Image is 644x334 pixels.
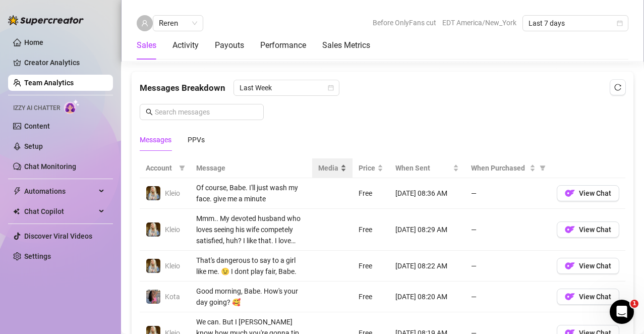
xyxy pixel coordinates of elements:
[538,160,548,176] span: filter
[465,178,551,209] td: —
[196,255,306,277] div: That's dangerous to say to a girl like me. 😉 I dont play fair, Babe.
[471,162,528,174] span: When Purchased
[565,225,575,235] img: OF
[146,222,160,237] img: Kleio
[389,178,465,209] td: [DATE] 08:36 AM
[24,142,43,150] a: Setup
[165,293,180,301] span: Kota
[24,162,76,171] a: Chat Monitoring
[557,221,619,238] button: OFView Chat
[146,186,160,200] img: Kleio
[179,165,185,171] span: filter
[146,162,175,174] span: Account
[565,261,575,271] img: OF
[389,251,465,282] td: [DATE] 08:22 AM
[465,282,551,312] td: —
[24,79,74,87] a: Team Analytics
[353,282,389,312] td: Free
[389,209,465,251] td: [DATE] 08:29 AM
[215,39,244,51] div: Payouts
[630,300,638,308] span: 1
[140,80,625,96] div: Messages Breakdown
[465,251,551,282] td: —
[24,54,105,71] a: Creator Analytics
[353,251,389,282] td: Free
[140,134,171,145] div: Messages
[579,293,611,301] span: View Chat
[557,185,619,201] button: OFView Chat
[260,39,306,51] div: Performance
[24,38,43,46] a: Home
[579,189,611,197] span: View Chat
[465,209,551,251] td: —
[610,300,634,324] iframe: Intercom live chat
[165,189,180,197] span: Kleio
[8,15,84,25] img: logo-BBDzfeDw.svg
[196,213,306,246] div: Mmm.. My devoted husband who loves seeing his wife competely satisfied, huh? I like that. I love ...
[24,122,50,130] a: Content
[557,192,619,200] a: OFView Chat
[328,85,334,91] span: calendar
[557,228,619,236] a: OFView Chat
[188,134,205,145] div: PPVs
[540,165,546,171] span: filter
[557,258,619,274] button: OFView Chat
[24,232,92,240] a: Discover Viral Videos
[24,183,96,199] span: Automations
[353,209,389,251] td: Free
[614,84,621,91] span: reload
[240,80,333,95] span: Last Week
[442,15,516,30] span: EDT America/New_York
[24,252,51,260] a: Settings
[359,162,375,174] span: Price
[557,289,619,305] button: OFView Chat
[146,290,160,304] img: Kota
[395,162,451,174] span: When Sent
[579,262,611,270] span: View Chat
[146,108,153,116] span: search
[353,158,389,178] th: Price
[137,39,156,51] div: Sales
[353,178,389,209] td: Free
[13,208,20,215] img: Chat Copilot
[389,282,465,312] td: [DATE] 08:20 AM
[312,158,353,178] th: Media
[155,106,258,118] input: Search messages
[190,158,312,178] th: Message
[318,162,338,174] span: Media
[64,99,80,114] img: AI Chatter
[196,286,306,308] div: Good morning, Babe. How's your day going? 🥰
[617,20,623,26] span: calendar
[13,187,21,195] span: thunderbolt
[141,20,148,27] span: user
[172,39,199,51] div: Activity
[13,103,60,113] span: Izzy AI Chatter
[389,158,465,178] th: When Sent
[165,262,180,270] span: Kleio
[177,160,187,176] span: filter
[24,203,96,219] span: Chat Copilot
[322,39,370,51] div: Sales Metrics
[146,259,160,273] img: Kleio
[465,158,551,178] th: When Purchased
[565,292,575,302] img: OF
[165,226,180,234] span: Kleio
[579,226,611,234] span: View Chat
[159,16,197,31] span: Reren
[373,15,436,30] span: Before OnlyFans cut
[529,16,622,31] span: Last 7 days
[557,264,619,272] a: OFView Chat
[196,182,306,204] div: Of course, Babe. I'll just wash my face. give me a minute
[565,188,575,198] img: OF
[557,295,619,303] a: OFView Chat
